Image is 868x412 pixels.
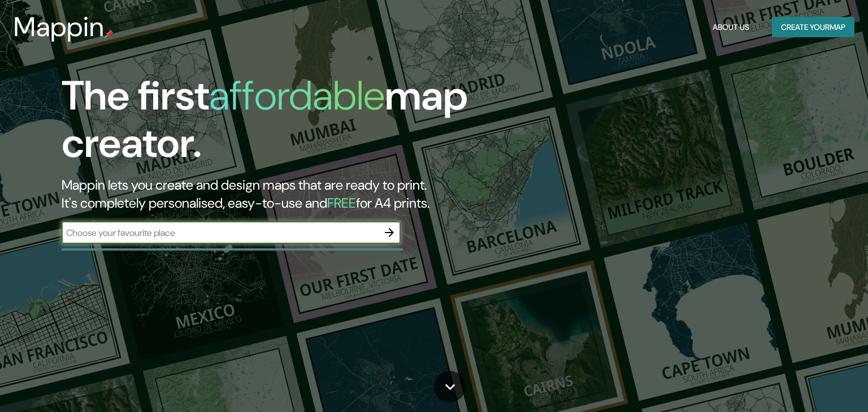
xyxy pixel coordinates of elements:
[105,29,114,38] img: mappin-pin
[62,176,496,212] h2: Mappin lets you create and design maps that are ready to print. It's completely personalised, eas...
[62,72,496,176] h1: The first map creator.
[209,69,385,122] h1: affordable
[772,17,854,38] button: Create yourmap
[327,194,356,212] h5: FREE
[708,17,754,38] button: About Us
[62,226,378,239] input: Choose your favourite place
[14,11,105,43] h3: Mappin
